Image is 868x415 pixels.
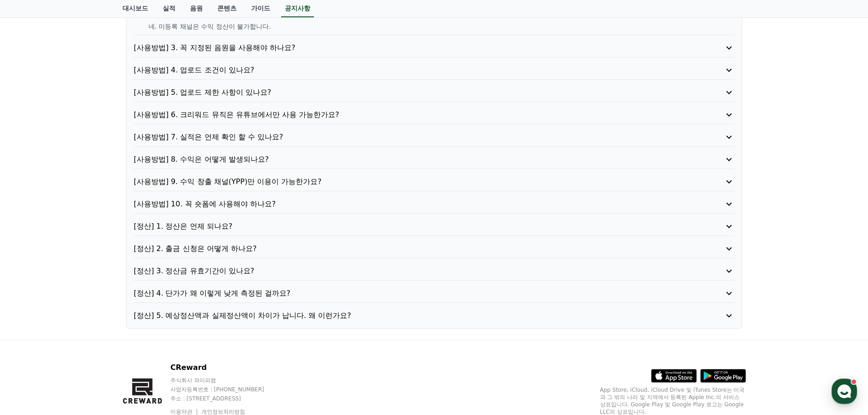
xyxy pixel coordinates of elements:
span: 대화 [83,303,94,310]
p: CReward [170,362,282,373]
p: 주소 : [STREET_ADDRESS] [170,395,282,402]
span: 설정 [141,302,152,310]
button: [정산] 2. 출금 신청은 어떻게 하나요? [134,243,734,254]
button: [정산] 4. 단가가 왜 이렇게 낮게 측정된 걸까요? [134,288,734,299]
p: [사용방법] 5. 업로드 제한 사항이 있나요? [134,87,687,98]
p: [정산] 2. 출금 신청은 어떻게 하나요? [134,243,687,254]
button: [사용방법] 3. 꼭 지정된 음원을 사용해야 하나요? [134,42,734,53]
button: [사용방법] 5. 업로드 제한 사항이 있나요? [134,87,734,98]
p: [정산] 4. 단가가 왜 이렇게 낮게 측정된 걸까요? [134,288,687,299]
a: 개인정보처리방침 [201,409,245,415]
a: 설정 [118,289,175,312]
a: 이용약관 [170,409,199,415]
p: [사용방법] 8. 수익은 어떻게 발생되나요? [134,154,687,165]
p: [사용방법] 10. 꼭 숏폼에 사용해야 하나요? [134,199,687,210]
button: [정산] 5. 예상정산액과 실제정산액이 차이가 납니다. 왜 이런가요? [134,310,734,321]
button: [정산] 1. 정산은 언제 되나요? [134,221,734,232]
button: [사용방법] 6. 크리워드 뮤직은 유튜브에서만 사용 가능한가요? [134,109,734,120]
button: [정산] 3. 정산금 유효기간이 있나요? [134,266,734,277]
p: 네. 미등록 채널은 수익 정산이 불가합니다. [149,22,734,31]
a: 대화 [60,289,118,312]
a: 홈 [3,289,60,312]
button: [사용방법] 8. 수익은 어떻게 발생되나요? [134,154,734,165]
p: [사용방법] 3. 꼭 지정된 음원을 사용해야 하나요? [134,42,687,53]
button: [사용방법] 4. 업로드 조건이 있나요? [134,65,734,76]
p: [사용방법] 7. 실적은 언제 확인 할 수 있나요? [134,132,687,143]
button: [사용방법] 10. 꼭 숏폼에 사용해야 하나요? [134,199,734,210]
p: [정산] 3. 정산금 유효기간이 있나요? [134,266,687,277]
p: [사용방법] 6. 크리워드 뮤직은 유튜브에서만 사용 가능한가요? [134,109,687,120]
p: [정산] 1. 정산은 언제 되나요? [134,221,687,232]
p: [사용방법] 9. 수익 창출 채널(YPP)만 이용이 가능한가요? [134,176,687,187]
button: [사용방법] 7. 실적은 언제 확인 할 수 있나요? [134,132,734,143]
span: 홈 [29,302,34,310]
p: [사용방법] 4. 업로드 조건이 있나요? [134,65,687,76]
button: [사용방법] 9. 수익 창출 채널(YPP)만 이용이 가능한가요? [134,176,734,187]
p: 사업자등록번호 : [PHONE_NUMBER] [170,386,282,393]
p: 주식회사 와이피랩 [170,377,282,384]
p: [정산] 5. 예상정산액과 실제정산액이 차이가 납니다. 왜 이런가요? [134,310,687,321]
